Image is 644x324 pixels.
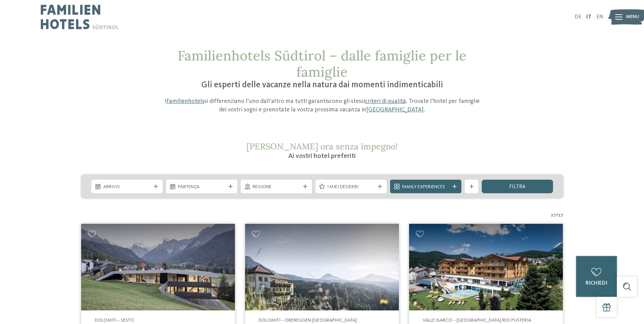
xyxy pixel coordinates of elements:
span: Valle Isarco – [GEOGRAPHIC_DATA]-Rio Pusteria [423,318,531,323]
span: Menu [626,14,639,20]
a: [GEOGRAPHIC_DATA] [366,107,424,113]
span: Arrivo [103,184,151,191]
a: Cercate un hotel per famiglie? Qui troverete solo i migliori! [409,224,563,310]
span: richiedi [586,281,607,286]
span: Ai vostri hotel preferiti [288,153,356,160]
img: Family Home Alpenhof **** [409,224,563,310]
span: Regione [253,184,300,191]
span: [PERSON_NAME] ora senza impegno! [246,141,398,152]
span: Partenza [178,184,225,191]
a: richiedi [576,256,617,297]
span: I miei desideri [327,184,375,191]
span: Familienhotels Südtirol – dalle famiglie per le famiglie [178,47,466,80]
img: Family Resort Rainer ****ˢ [81,224,235,310]
span: Family Experiences [402,184,449,191]
span: 27 [551,212,556,219]
p: I si differenziano l’uno dall’altro ma tutti garantiscono gli stessi . Trovate l’hotel per famigl... [161,97,483,114]
a: Cercate un hotel per famiglie? Qui troverete solo i migliori! [81,224,235,310]
a: Cercate un hotel per famiglie? Qui troverete solo i migliori! [245,224,399,310]
span: / [556,212,558,219]
span: Dolomiti – Sesto [95,318,134,323]
span: filtra [509,184,526,190]
span: 27 [558,212,563,219]
span: Gli esperti delle vacanze nella natura dai momenti indimenticabili [201,81,443,89]
a: IT [586,14,591,20]
span: Dolomiti – Obereggen-[GEOGRAPHIC_DATA] [259,318,357,323]
a: EN [596,14,603,20]
img: Adventure Family Hotel Maria **** [245,224,399,310]
a: DE [575,14,581,20]
a: Familienhotels [166,98,204,104]
a: criteri di qualità [365,98,406,104]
